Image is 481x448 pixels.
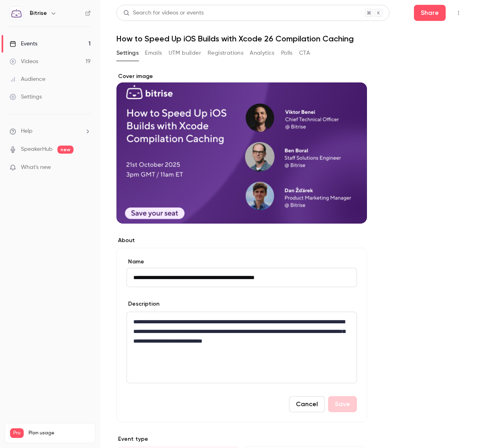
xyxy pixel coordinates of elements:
[126,312,357,383] section: description
[57,146,73,154] span: new
[30,9,47,17] h6: Bitrise
[10,127,91,136] li: help-dropdown-opener
[10,7,23,20] img: Bitrise
[123,9,204,17] div: Search for videos or events
[29,430,90,436] span: Plan usage
[21,127,33,136] span: Help
[10,40,37,48] div: Events
[116,72,367,224] section: Cover image
[10,428,24,438] span: Pro
[10,58,38,66] div: Videos
[126,258,357,266] label: Name
[21,145,53,154] a: SpeakerHub
[169,47,201,60] button: UTM builder
[126,300,159,308] label: Description
[145,47,162,60] button: Emails
[10,93,42,101] div: Settings
[299,47,310,60] button: CTA
[208,47,243,60] button: Registrations
[116,72,367,80] label: Cover image
[10,75,45,83] div: Audience
[127,312,357,383] div: editor
[21,163,51,172] span: What's new
[116,435,367,443] p: Event type
[116,236,367,245] label: About
[289,396,325,412] button: Cancel
[81,164,91,171] iframe: Noticeable Trigger
[281,47,293,60] button: Polls
[116,34,465,43] h1: How to Speed Up iOS Builds with Xcode 26 Compilation Caching
[414,5,446,21] button: Share
[116,47,139,60] button: Settings
[250,47,275,60] button: Analytics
